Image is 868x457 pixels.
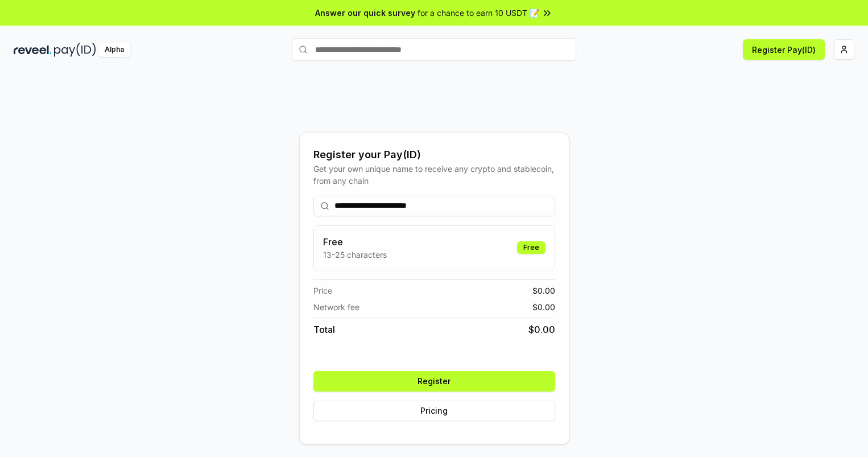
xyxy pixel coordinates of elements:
[98,43,130,57] div: Alpha
[323,235,387,249] h3: Free
[313,301,359,313] span: Network fee
[528,323,555,336] span: $ 0.00
[313,401,555,421] button: Pricing
[323,249,387,261] p: 13-25 characters
[315,7,415,19] span: Answer our quick survey
[743,39,825,60] button: Register Pay(ID)
[418,7,539,19] span: for a chance to earn 10 USDT 📝
[313,371,555,392] button: Register
[54,43,96,57] img: pay_id
[313,163,555,187] div: Get your own unique name to receive any crypto and stablecoin, from any chain
[14,43,52,57] img: reveel_dark
[313,285,332,297] span: Price
[313,323,335,336] span: Total
[532,285,555,297] span: $ 0.00
[313,147,555,163] div: Register your Pay(ID)
[517,241,545,254] div: Free
[532,301,555,313] span: $ 0.00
